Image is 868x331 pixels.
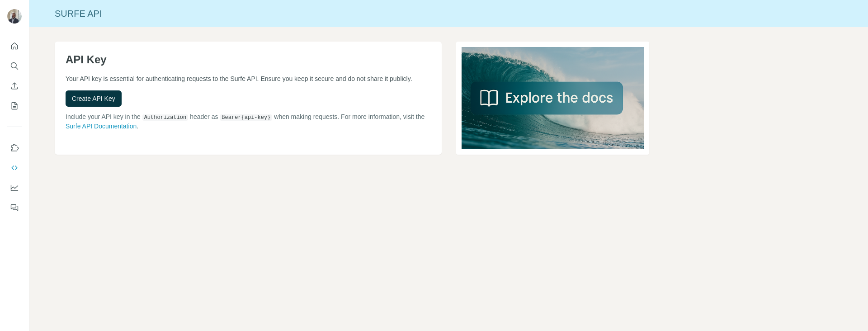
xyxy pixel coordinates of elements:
button: Feedback [7,199,22,216]
button: Use Surfe API [7,160,22,176]
span: Create API Key [72,94,115,103]
button: Create API Key [66,90,122,107]
h1: API Key [66,52,431,67]
p: Include your API key in the header as when making requests. For more information, visit the . [66,112,431,131]
p: Your API key is essential for authenticating requests to the Surfe API. Ensure you keep it secure... [66,74,431,83]
code: Authorization [142,114,189,121]
button: My lists [7,98,22,114]
img: Avatar [7,9,22,24]
div: Surfe API [29,7,868,20]
button: Search [7,58,22,74]
code: Bearer {api-key} [220,114,272,121]
button: Use Surfe on LinkedIn [7,140,22,156]
button: Dashboard [7,180,22,196]
a: Surfe API Documentation [66,123,137,130]
button: Quick start [7,38,22,54]
button: Enrich CSV [7,78,22,94]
